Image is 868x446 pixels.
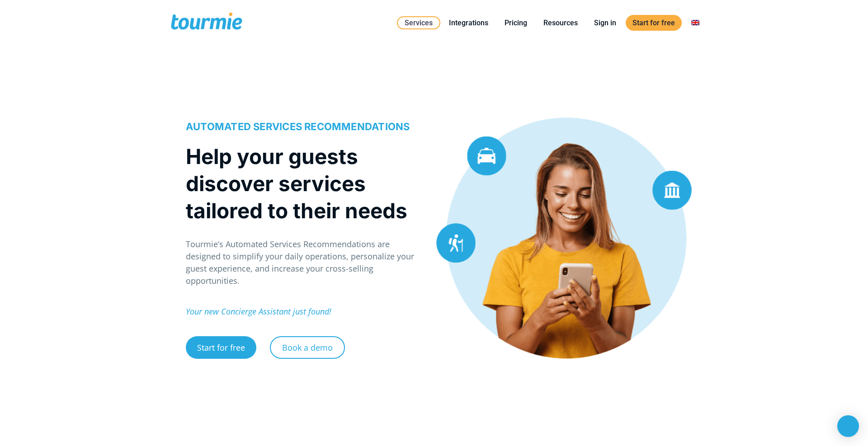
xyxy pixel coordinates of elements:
p: Tourmie’s Automated Services Recommendations are designed to simplify your daily operations, pers... [186,238,422,287]
a: Book a demo [270,336,345,359]
a: Start for free [186,336,256,359]
a: Resources [537,17,585,28]
a: Start for free [626,15,682,31]
div: Open Intercom Messenger [837,415,859,437]
span: AUTOMATED SERVICES RECOMMENDATIONS [186,121,410,132]
em: Your new Concierge Assistant just found! [186,306,331,317]
a: Integrations [442,17,495,28]
a: Pricing [498,17,534,28]
h1: Help your guests discover services tailored to their needs [186,143,422,224]
a: Services [397,16,440,29]
a: Sign in [587,17,623,28]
